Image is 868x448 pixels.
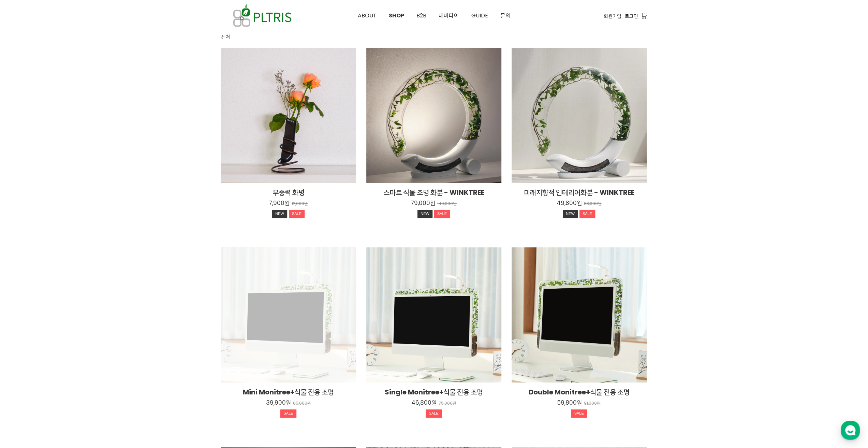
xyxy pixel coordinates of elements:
h2: 미래지향적 인테리어화분 - WINKTREE [512,188,647,197]
p: 7,900원 [269,199,290,207]
div: SALE [280,409,296,418]
a: 홈 [2,216,45,233]
p: 59,800원 [557,399,582,406]
a: GUIDE [465,0,494,31]
a: 회원가입 [604,12,621,20]
a: 대화 [45,216,88,233]
span: 문의 [500,12,511,19]
h2: Double Monitree+식물 전용 조명 [512,387,647,397]
p: 12,000원 [292,201,308,206]
span: 네버다이 [439,12,459,19]
h2: 스마트 식물 조명 화분 - WINKTREE [366,188,501,197]
div: SALE [579,210,595,218]
span: 대화 [62,227,71,232]
div: SALE [426,409,441,418]
a: 문의 [494,0,517,31]
p: 140,000원 [437,201,457,206]
a: 스마트 식물 조명 화분 - WINKTREE 79,000원 140,000원 NEWSALE [366,188,501,220]
div: NEW [272,210,287,218]
a: SHOP [383,0,410,31]
a: 설정 [88,216,131,233]
a: B2B [410,0,432,31]
div: NEW [563,210,578,218]
p: 65,000원 [293,401,311,406]
div: NEW [417,210,432,218]
p: 39,900원 [266,399,291,406]
span: B2B [416,12,426,19]
div: 전체 [221,33,231,41]
h2: Mini Monitree+식물 전용 조명 [221,387,356,397]
h2: Single Monitree+식물 전용 조명 [366,387,501,397]
span: 설정 [105,227,114,232]
a: ABOUT [352,0,383,31]
a: Mini Monitree+식물 전용 조명 39,900원 65,000원 SALE [221,387,356,419]
p: 49,800원 [557,199,582,207]
div: SALE [571,409,587,418]
div: SALE [434,210,450,218]
a: Single Monitree+식물 전용 조명 46,800원 75,000원 SALE [366,387,501,419]
span: ABOUT [358,12,377,19]
a: 로그인 [625,12,638,20]
span: 홈 [21,227,26,232]
p: 79,000원 [411,199,435,207]
span: SHOP [389,12,404,19]
a: 네버다이 [432,0,465,31]
div: SALE [289,210,305,218]
p: 83,000원 [584,201,602,206]
a: Double Monitree+식물 전용 조명 59,800원 91,000원 SALE [512,387,647,419]
p: 91,000원 [584,401,601,406]
p: 75,000원 [439,401,456,406]
a: 미래지향적 인테리어화분 - WINKTREE 49,800원 83,000원 NEWSALE [512,188,647,220]
a: 무중력 화병 7,900원 12,000원 NEWSALE [221,188,356,220]
p: 46,800원 [411,399,437,406]
h2: 무중력 화병 [221,188,356,197]
span: GUIDE [471,12,488,19]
